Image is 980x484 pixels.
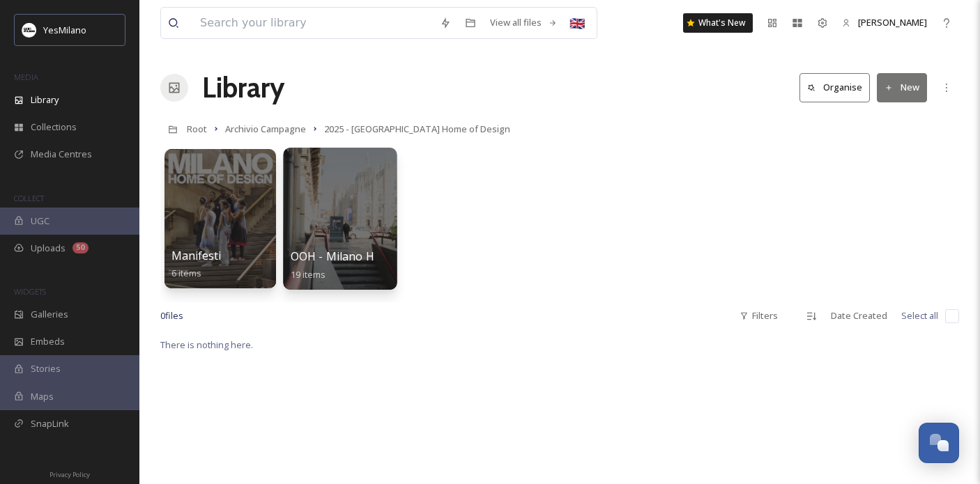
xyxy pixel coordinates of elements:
[160,338,253,351] span: There is nothing here.
[31,335,65,348] span: Embeds
[171,249,221,279] a: Manifesti6 items
[31,308,68,321] span: Galleries
[43,24,86,36] span: YesMilano
[49,465,90,482] a: Privacy Policy
[919,423,959,463] button: Open Chat
[291,249,454,264] span: OOH - Milano Home Of Design
[31,390,54,403] span: Maps
[683,13,753,33] a: What's New
[31,148,92,161] span: Media Centres
[901,309,938,322] span: Select all
[171,267,201,279] span: 6 items
[733,302,785,329] div: Filters
[171,248,221,263] span: Manifesti
[835,9,934,36] a: [PERSON_NAME]
[324,123,510,135] span: 2025 - [GEOGRAPHIC_DATA] Home of Design
[31,214,49,228] span: UGC
[160,309,183,322] span: 0 file s
[187,120,207,137] a: Root
[14,193,44,203] span: COLLECT
[225,123,306,135] span: Archivio Campagne
[291,267,326,280] span: 19 items
[31,93,59,107] span: Library
[31,417,69,430] span: SnapLink
[877,73,927,102] button: New
[565,10,590,36] div: 🇬🇧
[202,67,284,109] a: Library
[31,362,61,375] span: Stories
[14,286,46,297] span: WIDGETS
[14,72,38,82] span: MEDIA
[799,73,870,102] button: Organise
[291,250,454,281] a: OOH - Milano Home Of Design19 items
[824,302,894,329] div: Date Created
[225,120,306,137] a: Archivio Campagne
[187,123,207,135] span: Root
[483,9,565,36] a: View all files
[31,120,77,134] span: Collections
[31,242,66,255] span: Uploads
[49,470,90,479] span: Privacy Policy
[324,120,510,137] a: 2025 - [GEOGRAPHIC_DATA] Home of Design
[193,8,433,38] input: Search your library
[72,242,89,253] div: 50
[22,23,36,37] img: Logo%20YesMilano%40150x.png
[858,16,927,29] span: [PERSON_NAME]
